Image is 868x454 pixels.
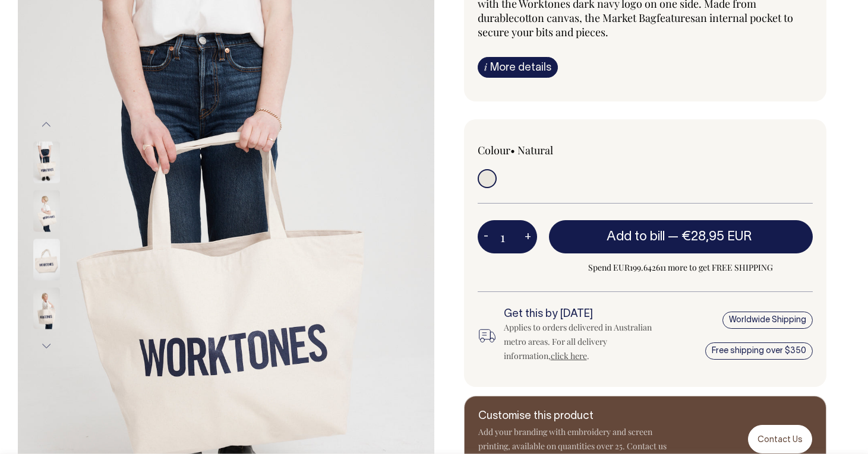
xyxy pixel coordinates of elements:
[519,225,537,249] button: +
[37,332,55,359] button: Next
[478,411,668,423] h6: Customise this product
[517,143,553,157] label: Natural
[656,11,695,25] span: features
[748,425,812,453] a: Contact Us
[514,11,656,25] span: cotton canvas, the Market Bag
[607,231,665,243] span: Add to bill
[478,225,494,249] button: -
[478,143,612,157] div: Colour
[668,231,755,243] span: —
[549,220,813,253] button: Add to bill —€28,95 EUR
[551,350,587,361] a: click here
[33,141,60,183] img: Logo Market Bag
[549,261,813,275] span: Spend EUR199.642611 more to get FREE SHIPPING
[681,231,752,243] span: €28,95 EUR
[484,61,487,73] span: i
[478,11,793,39] span: an internal pocket to secure your bits and pieces.
[478,57,558,78] a: iMore details
[37,112,55,138] button: Previous
[504,309,660,320] h6: Get this by [DATE]
[33,190,60,231] img: Logo Market Bag
[504,320,660,363] div: Applies to orders delivered in Australian metro areas. For all delivery information, .
[33,287,60,329] img: Logo Market Bag
[33,239,60,280] img: Logo Market Bag
[510,143,515,157] span: •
